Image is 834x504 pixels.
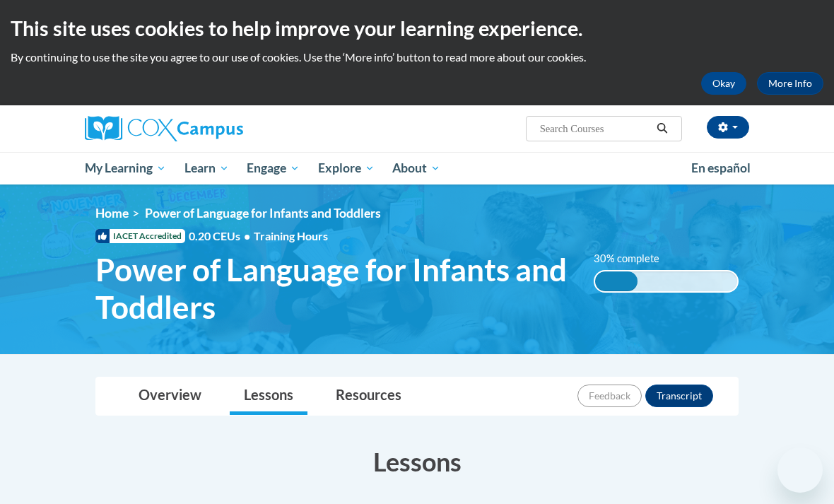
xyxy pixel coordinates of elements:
span: • [244,229,250,242]
h3: Lessons [95,444,739,479]
a: Engage [237,152,309,184]
p: By continuing to use the site you agree to our use of cookies. Use the ‘More info’ button to read... [11,49,823,65]
a: Home [95,206,129,221]
span: My Learning [85,160,166,177]
img: Cox Campus [85,116,243,141]
a: My Learning [76,152,175,184]
span: IACET Accredited [95,229,185,243]
button: Okay [701,72,746,95]
button: Search [652,120,673,137]
span: Explore [318,160,375,177]
a: Lessons [230,377,307,415]
a: Resources [322,377,416,415]
h2: This site uses cookies to help improve your learning experience. [11,14,823,42]
a: En español [682,153,760,183]
span: Engage [247,160,300,177]
button: Transcript [645,385,713,407]
a: Learn [175,152,238,184]
label: 30% complete [594,251,675,266]
span: En español [691,160,751,175]
input: Search Courses [539,120,652,137]
span: About [392,160,440,177]
button: Account Settings [707,116,749,139]
span: Power of Language for Infants and Toddlers [145,206,381,221]
button: Feedback [577,385,642,407]
span: 0.20 CEUs [189,228,254,244]
div: Main menu [74,152,760,184]
a: More Info [757,72,823,95]
span: Power of Language for Infants and Toddlers [95,251,572,326]
span: Training Hours [254,229,328,242]
iframe: Button to launch messaging window [777,447,823,493]
a: Cox Campus [85,116,292,141]
a: About [384,152,450,184]
a: Overview [124,377,216,415]
a: Explore [309,152,384,184]
div: 30% complete [595,271,638,291]
span: Learn [184,160,229,177]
